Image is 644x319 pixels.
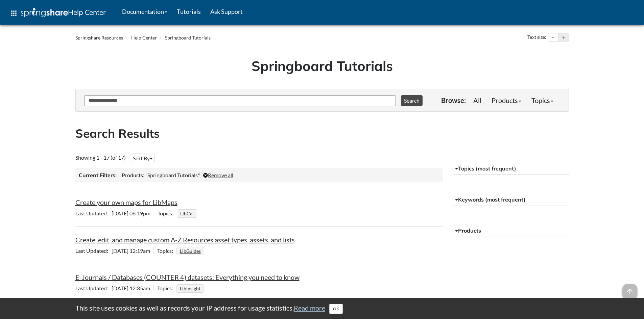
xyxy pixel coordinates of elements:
span: Topics [157,247,176,254]
a: Springshare Resources [75,35,123,41]
a: Create, edit, and manage custom A-Z Resources asset types, assets, and lists [75,236,295,244]
span: Topics [158,210,177,216]
a: Read more [294,304,325,312]
span: Last Updated [75,247,112,254]
span: Help Center [68,8,106,17]
button: Decrease text size [548,33,558,42]
span: [DATE] 06:19pm [75,210,154,216]
h3: Current Filters [79,171,117,179]
button: Products [453,225,569,237]
span: apps [10,9,18,17]
span: Last Updated [75,285,112,291]
button: Increase text size [558,33,569,42]
a: Create your own maps for LibMaps [75,198,177,206]
span: arrow_upward [622,284,637,299]
span: Products: [122,172,144,178]
a: Topics [526,94,558,107]
button: Search [401,95,423,106]
span: "Springboard Tutorials" [145,172,200,178]
ul: Topics [177,210,199,216]
h2: Search Results [75,125,569,142]
span: Last Updated [75,210,112,216]
a: E-Journals / Databases (COUNTER 4) datasets: Everything you need to know [75,273,300,281]
a: arrow_upward [622,285,637,293]
ul: Topics [176,247,206,254]
a: LibInsight [179,284,201,293]
button: Topics (most frequent) [453,163,569,175]
a: Remove all [203,172,233,178]
a: Products [486,94,526,107]
a: All [468,94,486,107]
a: LibCal [179,209,195,218]
div: Text size: [526,33,548,42]
img: Springshare [21,8,68,17]
p: Browse: [441,96,466,105]
span: [DATE] 12:35am [75,285,153,291]
button: Keywords (most frequent) [453,194,569,206]
a: Springboard Tutorials [165,35,211,41]
a: Help Center [131,35,157,41]
a: Tutorials [172,3,206,20]
span: Topics [157,285,176,291]
a: apps Help Center [5,3,111,23]
span: [DATE] 12:19am [75,247,153,254]
ul: Topics [176,285,206,291]
a: Documentation [117,3,172,20]
span: Showing 1 - 17 (of 17) [75,154,126,161]
h1: Springboard Tutorials [80,56,564,75]
button: Sort By [131,154,154,163]
a: LibGuides [179,246,202,256]
button: Close [329,304,343,314]
div: This site uses cookies as well as records your IP address for usage statistics. [69,303,576,314]
a: Ask Support [206,3,247,20]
